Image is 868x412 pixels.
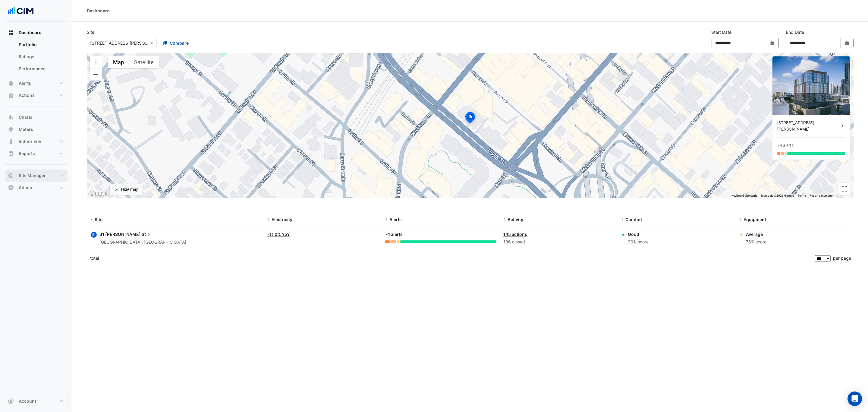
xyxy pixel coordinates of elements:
span: Alerts [389,217,402,222]
app-icon: Meters [8,126,14,132]
button: Site Manager [5,170,68,182]
span: Electricity [272,217,292,222]
button: Dashboard [5,27,68,39]
span: Meters [19,126,33,132]
a: Ratings [14,51,68,63]
div: Hide map [121,186,139,193]
img: Company Logo [7,5,34,17]
img: site-pin-selected.svg [464,111,477,125]
div: [GEOGRAPHIC_DATA], [GEOGRAPHIC_DATA] [99,239,186,246]
span: 31 [PERSON_NAME] [99,232,141,237]
span: Compare [170,40,189,46]
app-icon: Dashboard [8,30,14,36]
a: Portfolio [14,39,68,51]
span: Admin [19,185,32,191]
button: Account [5,395,68,407]
span: Alerts [19,80,31,86]
span: Reports [19,151,35,157]
app-icon: Reports [8,151,14,157]
span: Site [95,217,102,222]
span: Equipment [744,217,766,222]
div: Open Intercom Messenger [848,391,862,406]
button: Meters [5,123,68,135]
img: 31 Duncan St [772,56,850,115]
a: -11.0% YoY [267,232,290,237]
div: Good [628,231,649,237]
div: [STREET_ADDRESS][PERSON_NAME] [777,120,839,132]
button: Charts [5,111,68,123]
div: Average [746,231,766,237]
span: Indoor Env [19,138,41,144]
span: Actions [19,92,35,98]
button: Compare [159,38,193,48]
button: Actions [5,89,68,101]
a: Performance [14,63,68,75]
div: Dashboard [87,8,110,14]
a: 145 actions [503,232,527,237]
button: Show satellite imagery [129,56,159,68]
a: Terms (opens in new tab) [797,194,806,197]
span: Dashboard [19,30,42,36]
button: Hide map [110,184,143,195]
button: Reports [5,147,68,160]
span: Account [19,398,36,404]
button: Zoom out [90,68,102,81]
button: Show street map [108,56,129,68]
app-icon: Charts [8,114,14,120]
div: 136 closed [503,239,614,246]
div: Dashboard [5,39,68,77]
span: Charts [19,114,33,120]
a: Report a map error [810,194,834,197]
span: Activity [508,217,523,222]
span: Comfort [625,217,643,222]
div: 90% score [628,239,649,246]
button: Admin [5,182,68,194]
app-icon: Site Manager [8,173,14,179]
span: per page [833,255,851,261]
span: St [142,231,152,238]
img: Google [88,190,108,198]
button: Indoor Env [5,135,68,147]
div: 76% score [746,239,766,246]
span: Site Manager [19,173,46,179]
div: 74 alerts [777,142,794,149]
app-icon: Admin [8,185,14,191]
a: Open this area in Google Maps (opens a new window) [88,190,108,198]
button: Zoom in [90,56,102,68]
app-icon: Indoor Env [8,138,14,144]
fa-icon: Select Date [844,40,850,46]
fa-icon: Select Date [770,40,775,46]
label: Site [87,29,94,35]
div: 74 alerts [385,231,496,238]
app-icon: Actions [8,92,14,98]
app-icon: Alerts [8,80,14,86]
button: Alerts [5,77,68,89]
button: Keyboard shortcuts [731,194,757,198]
button: Toggle fullscreen view [838,183,851,195]
label: Start Date [711,29,731,35]
label: End Date [786,29,804,35]
div: 1 total [87,251,814,266]
span: Map data ©2025 Google [761,194,794,197]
